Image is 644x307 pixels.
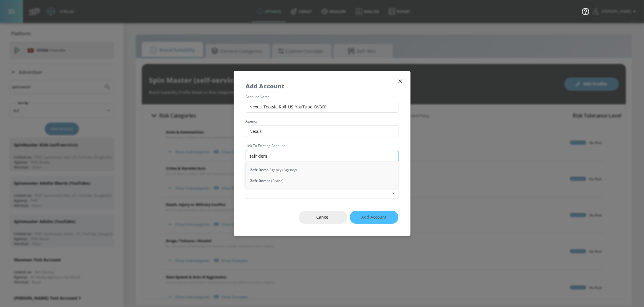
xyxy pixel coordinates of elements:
div: mos (Brand) [246,176,398,186]
input: Enter account name [246,150,398,162]
label: Link to Existing Account [246,144,398,148]
strong: Zefr De [250,167,263,173]
span: Cancel [311,214,336,221]
div: mo Agency (Agency) [246,165,398,176]
button: Cancel [299,211,347,224]
button: Open Resource Center [577,3,594,19]
label: account name [246,95,398,99]
h5: Add Account [246,83,284,89]
input: Enter account name [246,101,398,113]
strong: Zefr De [250,178,263,184]
input: Enter agency name [246,126,398,137]
label: agency [246,120,398,123]
div: ​ [246,188,398,199]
